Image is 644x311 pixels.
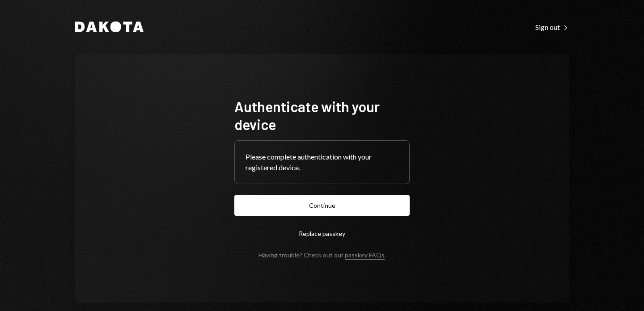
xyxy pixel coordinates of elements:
[234,223,410,244] button: Replace passkey
[234,195,410,216] button: Continue
[234,97,410,133] h1: Authenticate with your device
[258,251,386,259] div: Having trouble? Check out our .
[535,23,569,32] div: Sign out
[246,151,398,173] div: Please complete authentication with your registered device.
[535,22,569,32] a: Sign out
[345,251,385,260] a: passkey FAQs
